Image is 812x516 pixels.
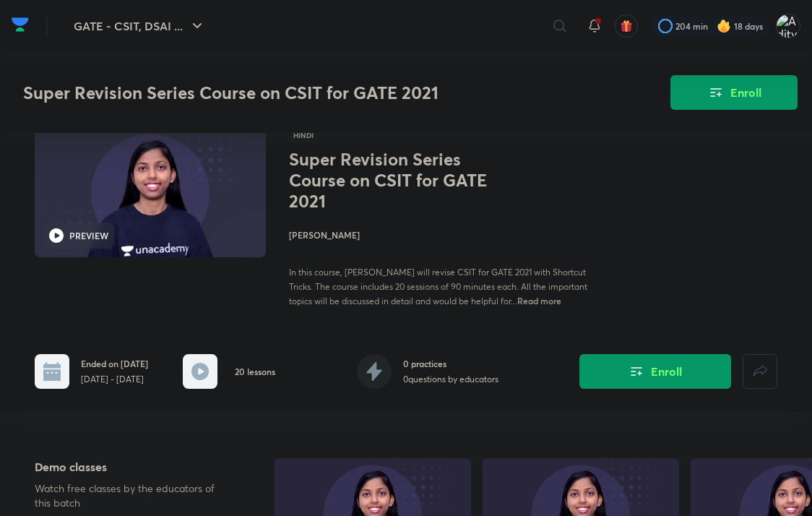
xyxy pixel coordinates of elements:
[620,20,633,33] img: avatar
[235,365,275,378] h6: 20 lessons
[776,14,800,38] img: Aditya A
[69,229,108,242] h6: PREVIEW
[579,354,731,389] button: Enroll
[670,75,798,110] button: Enroll
[12,14,29,35] img: Company Logo
[743,354,777,389] button: false
[35,458,229,476] h5: Demo classes
[33,126,268,259] img: Thumbnail
[35,481,229,510] p: Watch free classes by the educators of this batch
[23,82,589,103] h3: Super Revision Series Course on CSIT for GATE 2021
[403,357,498,370] h6: 0 practices
[65,12,215,40] button: GATE - CSIT, DSAI ...
[289,267,587,306] span: In this course, [PERSON_NAME] will revise CSIT for GATE 2021 with Shortcut Tricks. The course inc...
[81,373,148,386] p: [DATE] - [DATE]
[289,228,604,241] h4: [PERSON_NAME]
[12,14,29,39] a: Company Logo
[403,373,498,386] p: 0 questions by educators
[615,14,638,38] button: avatar
[289,149,519,211] h1: Super Revision Series Course on CSIT for GATE 2021
[81,357,148,370] h6: Ended on [DATE]
[517,295,561,306] span: Read more
[289,127,318,143] span: Hindi
[717,19,731,33] img: streak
